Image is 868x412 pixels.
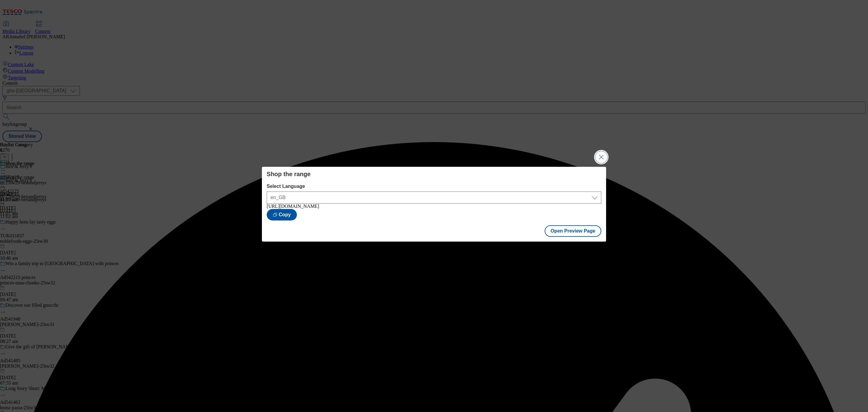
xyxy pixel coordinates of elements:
[267,204,601,209] div: [URL][DOMAIN_NAME]
[267,170,601,178] h4: Shop the range
[595,151,607,163] button: Close Modal
[267,184,601,189] label: Select Language
[262,167,606,242] div: Modal
[267,209,297,220] button: Copy
[545,225,602,237] button: Open Preview Page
